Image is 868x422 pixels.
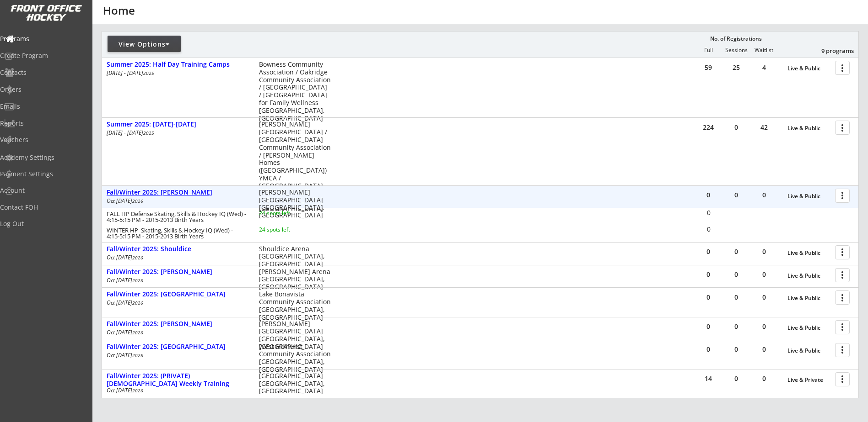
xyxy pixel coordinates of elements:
em: 2026 [132,277,143,284]
button: more_vert [835,343,850,357]
div: 0 [695,248,722,255]
button: more_vert [835,372,850,386]
button: more_vert [835,320,850,334]
div: 0 [722,192,750,198]
em: 2026 [132,300,143,306]
div: 0 [695,192,722,198]
div: Oct [DATE] [107,330,247,335]
div: 0 [695,294,722,301]
div: [GEOGRAPHIC_DATA] [GEOGRAPHIC_DATA], [GEOGRAPHIC_DATA] [259,372,331,395]
div: View Options [108,40,181,49]
div: Live & Public [787,65,830,72]
div: Oct [DATE] [107,300,247,306]
div: Summer 2025: Half Day Training Camps [107,61,249,69]
div: 0 [750,323,778,330]
em: 2026 [132,352,143,359]
div: Lake Bonavista Community Association [GEOGRAPHIC_DATA], [GEOGRAPHIC_DATA] [259,290,331,321]
div: 0 [695,323,722,330]
div: Fall/Winter 2025: [PERSON_NAME] [107,189,249,196]
div: 59 [695,64,722,71]
div: Fall/Winter 2025: [GEOGRAPHIC_DATA] [107,343,249,351]
button: more_vert [835,189,850,203]
div: [PERSON_NAME][GEOGRAPHIC_DATA] [GEOGRAPHIC_DATA], [GEOGRAPHIC_DATA] [259,189,331,219]
div: Live & Public [787,325,830,331]
div: 0 [695,226,722,232]
div: 0 [750,192,778,198]
div: No. of Registrations [707,36,764,42]
div: 0 [750,375,778,382]
div: Live & Public [787,295,830,301]
div: 4 [750,64,778,71]
div: [DATE] - [DATE] [107,70,247,76]
div: 42 [750,124,778,131]
div: [PERSON_NAME][GEOGRAPHIC_DATA] [GEOGRAPHIC_DATA], [GEOGRAPHIC_DATA] [259,320,331,351]
button: more_vert [835,61,850,75]
div: [PERSON_NAME][GEOGRAPHIC_DATA] / [GEOGRAPHIC_DATA] Community Association / [PERSON_NAME] Homes ([... [259,121,331,213]
div: Oct [DATE] [107,278,247,283]
div: 0 [722,124,750,131]
div: Bowness Community Association / Oakridge Community Association / [GEOGRAPHIC_DATA] / [GEOGRAPHIC_... [259,61,331,122]
em: 2026 [132,329,143,336]
div: 0 [750,271,778,278]
div: Summer 2025: [DATE]-[DATE] [107,121,249,128]
div: 0 [750,294,778,301]
div: Fall/Winter 2025: (PRIVATE) [DEMOGRAPHIC_DATA] Weekly Training [107,372,249,388]
div: Live & Public [787,125,830,132]
div: Oct [DATE] [107,198,247,204]
div: 224 [695,124,722,131]
div: FALL HP Defense Skating, Skills & Hockey IQ (Wed) - 4:15-5:15 PM - 2015-2013 Birth Years [107,211,247,223]
div: 0 [722,294,750,301]
div: 0 [695,271,722,278]
div: Oct [DATE] [107,388,247,393]
em: 2026 [132,254,143,261]
div: 24 spots left [259,211,318,216]
div: Shouldice Arena [GEOGRAPHIC_DATA], [GEOGRAPHIC_DATA] [259,245,331,268]
em: 2025 [143,70,154,76]
div: Live & Public [787,348,830,354]
em: 2025 [143,130,154,136]
div: Fall/Winter 2025: Shouldice [107,245,249,253]
button: more_vert [835,290,850,305]
div: Fall/Winter 2025: [GEOGRAPHIC_DATA] [107,290,249,298]
div: 0 [722,323,750,330]
div: 9 programs [806,47,854,55]
div: 25 [722,64,750,71]
div: Live & Private [787,377,830,383]
button: more_vert [835,245,850,259]
div: West Hillhurst Community Association [GEOGRAPHIC_DATA], [GEOGRAPHIC_DATA] [259,343,331,374]
div: 0 [722,248,750,255]
div: 0 [722,346,750,353]
div: Waitlist [750,47,777,53]
div: Live & Public [787,250,830,256]
button: more_vert [835,268,850,282]
div: 0 [750,346,778,353]
div: Full [695,47,722,53]
div: 14 [695,375,722,382]
em: 2026 [132,387,143,394]
div: Fall/Winter 2025: [PERSON_NAME] [107,320,249,328]
div: Oct [DATE] [107,353,247,358]
button: more_vert [835,121,850,135]
div: 0 [695,346,722,353]
div: [DATE] - [DATE] [107,130,247,136]
div: 0 [722,271,750,278]
div: 0 [750,248,778,255]
div: WINTER HP Skating, Skills & Hockey IQ (Wed) - 4:15-5:15 PM - 2015-2013 Birth Years [107,227,247,239]
div: 0 [722,375,750,382]
em: 2026 [132,198,143,204]
div: Fall/Winter 2025: [PERSON_NAME] [107,268,249,276]
div: [PERSON_NAME] Arena [GEOGRAPHIC_DATA], [GEOGRAPHIC_DATA] [259,268,331,291]
div: Oct [DATE] [107,255,247,260]
div: 24 spots left [259,227,318,232]
div: Live & Public [787,193,830,200]
div: 0 [695,210,722,216]
div: Live & Public [787,273,830,279]
div: Sessions [722,47,750,53]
